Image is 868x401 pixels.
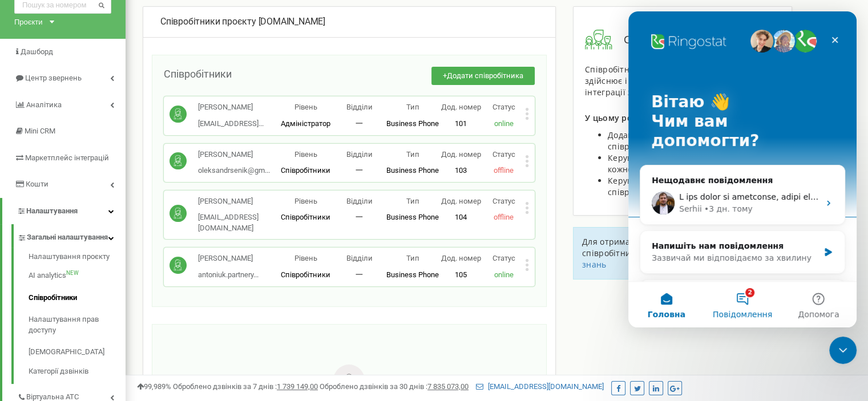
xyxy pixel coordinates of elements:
p: 101 [439,119,482,129]
a: Налаштування прав доступу [29,309,126,341]
span: Керувати SIP акаунтами і номерами кожного співробітника; [608,152,756,175]
span: Дашборд [21,47,53,56]
span: Співробітник - це користувач проєкту, який здійснює і приймає виклики і бере участь в інтеграції ... [585,64,766,98]
a: бази знань [582,248,760,270]
p: [PERSON_NAME] [198,149,270,160]
a: Співробітники [29,287,126,309]
span: Рівень [294,254,317,262]
span: Відділи [346,150,373,159]
a: Категорії дзвінків [29,363,126,377]
p: 103 [439,165,482,176]
span: Для отримання інструкції з управління співробітниками проєкту перейдіть до [582,236,744,258]
span: Додати співробітника [447,71,523,80]
u: 1 739 149,00 [277,382,318,391]
span: Business Phone [386,213,439,221]
span: Статус [492,150,515,159]
span: [EMAIL_ADDRESS]... [198,119,264,128]
span: Налаштування [26,206,78,215]
span: Дод. номер [441,254,481,262]
span: Рівень [294,103,317,111]
span: Дод. номер [441,103,481,111]
a: [EMAIL_ADDRESS][DOMAIN_NAME] [476,382,604,391]
span: Адміністратор [281,119,330,128]
p: [PERSON_NAME] [198,102,264,113]
span: online [494,270,513,279]
span: Співробітники [164,68,232,80]
p: 105 [439,270,482,281]
span: Додавати, редагувати і видаляти співробітників проєкту; [608,129,744,152]
span: Тип [406,254,419,262]
span: Рівень [294,197,317,205]
span: Відділи [346,103,373,111]
u: 7 835 073,00 [427,382,469,391]
span: offline [494,213,514,221]
span: Співробітники [281,213,330,221]
iframe: Intercom live chat [829,337,857,364]
span: Тип [406,103,419,111]
span: 一 [356,119,363,128]
span: Кошти [26,180,49,188]
div: [DOMAIN_NAME] [160,15,538,29]
span: Business Phone [386,166,439,175]
span: Статус [492,197,515,205]
span: Тип [406,150,419,159]
p: [PERSON_NAME] [198,253,259,264]
span: Статус [492,254,515,262]
span: Дод. номер [441,150,481,159]
span: Рівень [294,150,317,159]
span: Маркетплейс інтеграцій [25,153,109,162]
span: Співробітники [612,33,697,47]
a: Налаштування [2,198,126,225]
button: +Додати співробітника [431,67,535,86]
span: Статус [492,103,515,111]
span: Співробітники [281,166,330,175]
span: online [494,119,513,128]
span: oleksandrsenik@gm... [198,166,270,175]
span: Центр звернень [25,74,82,82]
span: У цьому розділі у вас є можливість: [585,112,737,123]
span: Дод. номер [441,197,481,205]
p: 104 [439,212,482,223]
a: [DEMOGRAPHIC_DATA] [29,341,126,363]
span: Оброблено дзвінків за 7 днів : [173,382,318,391]
span: 99,989% [137,382,171,391]
span: Співробітники проєкту [160,16,256,27]
span: Business Phone [386,270,439,279]
span: Загальні налаштування [27,232,108,243]
span: Тип [406,197,419,205]
span: offline [494,166,514,175]
span: Аналiтика [26,100,62,109]
span: 一 [356,270,363,279]
span: Відділи [346,197,373,205]
p: [PERSON_NAME] [198,196,279,207]
span: Business Phone [386,119,439,128]
span: 一 [356,166,363,175]
a: Налаштування проєкту [29,252,126,265]
p: [EMAIL_ADDRESS][DOMAIN_NAME] [198,212,279,233]
div: Проєкти [14,17,43,27]
a: AI analyticsNEW [29,265,126,287]
iframe: Intercom live chat [628,11,857,327]
a: Загальні налаштування [17,224,126,248]
span: Оброблено дзвінків за 30 днів : [320,382,469,391]
span: Керувати правами доступу співробітників до проєкту. [608,175,718,197]
span: Співробітники [281,270,330,279]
